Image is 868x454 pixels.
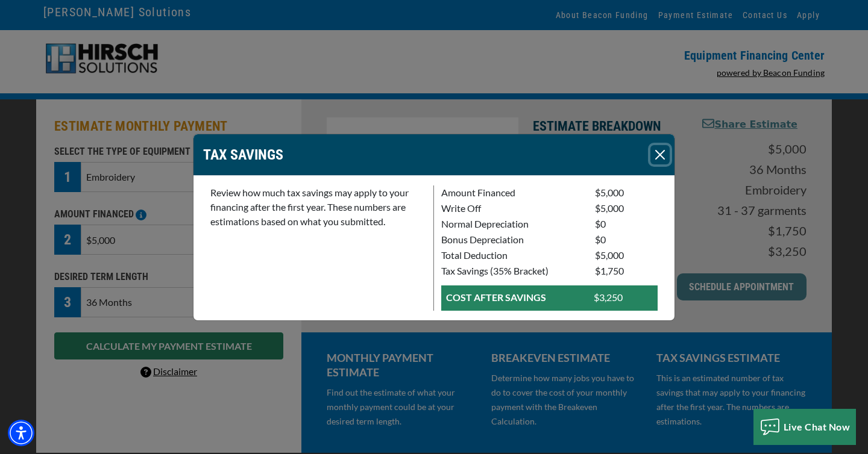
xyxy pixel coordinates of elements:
[210,185,426,229] p: Review how much tax savings may apply to your financing after the first year. These numbers are e...
[595,248,658,263] p: $5,000
[441,248,580,263] p: Total Deduction
[595,264,658,278] p: $1,750
[441,232,580,247] p: Bonus Depreciation
[650,145,670,164] button: Close
[441,217,580,231] p: Normal Depreciation
[203,144,283,166] p: TAX SAVINGS
[753,409,857,445] button: Live Chat Now
[594,290,653,305] p: $3,250
[8,420,34,446] div: Accessibility Menu
[595,201,658,216] p: $5,000
[595,217,658,231] p: $0
[441,201,580,216] p: Write Off
[446,290,579,305] p: COST AFTER SAVINGS
[595,232,658,247] p: $0
[595,185,658,200] p: $5,000
[441,185,580,200] p: Amount Financed
[441,264,580,278] p: Tax Savings (35% Bracket)
[784,421,851,432] span: Live Chat Now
